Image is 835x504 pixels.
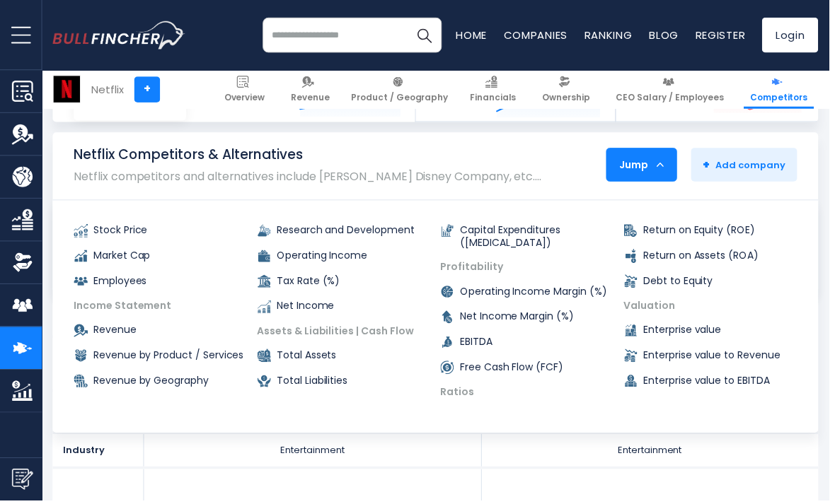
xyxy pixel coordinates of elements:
[708,158,715,174] strong: +
[444,312,618,327] a: Net Income Margin (%)
[259,276,434,291] a: Tax Rate (%)
[589,28,637,42] a: Ranking
[467,71,526,110] a: Financials
[74,377,249,391] a: Revenue by Geography
[135,77,161,103] a: +
[74,326,249,340] a: Revenue
[540,71,601,110] a: Ownership
[459,28,490,42] a: Home
[708,160,791,172] span: Add company
[628,276,803,291] a: Debt to Equity
[621,93,730,104] span: CEO Salary / Employees
[444,262,618,275] p: Profitability
[74,302,249,315] p: Income Statement
[628,225,803,240] a: Return on Equity (ROE)
[507,28,572,42] a: Companies
[628,377,803,391] a: Enterprise value to EBITDA
[800,202,824,227] a: Remove
[74,251,249,265] a: Market Cap
[614,71,736,110] a: CEO Salary / Employees
[282,447,347,460] span: Entertainment
[74,351,249,365] a: Revenue by Product / Services
[623,447,687,460] span: Entertainment
[628,351,803,365] a: Enterprise value to Revenue
[259,225,273,240] img: Icon
[259,251,434,265] a: Operating Income
[74,225,249,240] a: Stock Price
[749,71,820,110] a: Competitors
[259,377,434,391] a: Total Liabilities
[53,21,187,49] a: Go to homepage
[768,18,824,53] a: Login
[92,82,125,98] div: Netflix
[354,93,451,104] span: Product / Geography
[444,338,618,352] a: EBITDA
[74,148,546,165] h1: Netflix Competitors & Alternatives
[53,21,187,49] img: bullfincher logo
[611,151,681,181] div: Jump
[473,93,520,104] span: Financials
[259,351,434,365] a: Total Assets
[259,302,434,316] a: Net Income
[12,254,33,275] img: Ownership
[347,71,458,110] a: Product / Geography
[756,93,814,104] span: Competitors
[410,18,445,53] button: Search
[444,287,618,301] a: Operating Income Margin (%)
[74,171,546,184] p: Netflix competitors and alternatives include [PERSON_NAME] Disney Company, etc.…
[628,251,803,265] a: Return on Assets (ROA)
[654,28,684,42] a: Blog
[219,71,273,110] a: Overview
[444,389,618,402] p: Ratios
[226,93,267,104] span: Overview
[628,326,803,340] a: Enterprise value
[444,225,618,251] a: Capital Expenditures ([MEDICAL_DATA])
[701,28,751,42] a: Register
[696,149,803,183] button: +Add company
[287,71,338,110] a: Revenue
[54,76,81,103] img: NFLX logo
[628,302,803,315] p: Valuation
[259,225,434,240] a: Research and Development
[259,327,434,340] p: Assets & Liabilities | Cash Flow
[444,363,618,377] a: Free Cash Flow (FCF)
[293,93,332,104] span: Revenue
[53,438,145,470] div: Industry
[546,93,594,104] span: Ownership
[74,276,249,291] a: Employees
